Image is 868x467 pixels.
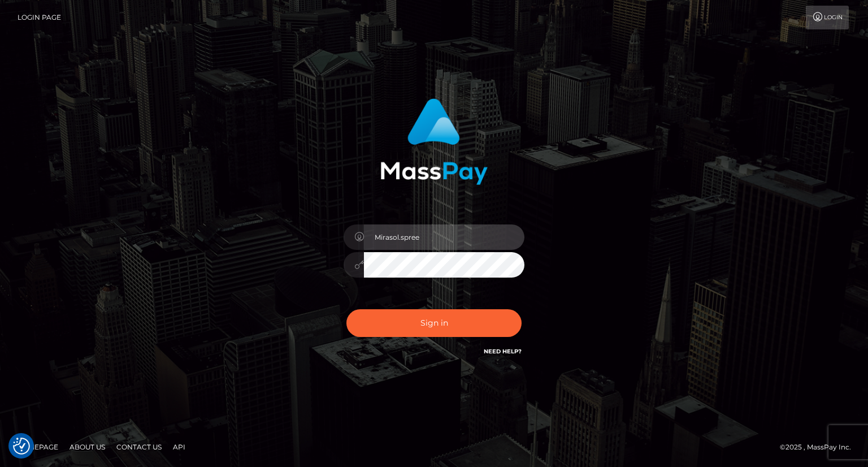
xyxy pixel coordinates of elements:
[112,438,166,456] a: Contact Us
[18,6,61,29] a: Login Page
[13,438,30,455] button: Consent Preferences
[13,438,30,455] img: Revisit consent button
[168,438,190,456] a: API
[380,98,488,185] img: MassPay Login
[806,6,849,29] a: Login
[484,348,522,355] a: Need Help?
[346,309,522,337] button: Sign in
[12,438,63,456] a: Homepage
[780,441,860,453] div: © 2025 , MassPay Inc.
[364,224,524,250] input: Username...
[65,438,110,456] a: About Us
